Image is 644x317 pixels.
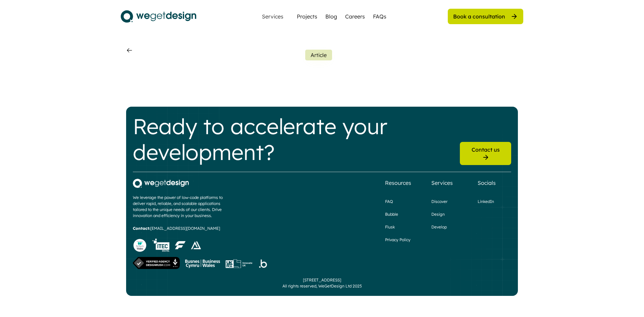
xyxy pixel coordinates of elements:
div: Ready to accelerate your development? [133,113,454,165]
a: Blog [325,12,337,20]
img: Group%201286.png [185,259,220,268]
img: HNYRHc.tif.png [152,239,169,252]
img: logo.svg [121,8,196,25]
button: Article [305,50,332,60]
a: Careers [345,12,365,20]
strong: Contact: [133,226,150,231]
div: Services [431,179,453,187]
div: [EMAIL_ADDRESS][DOMAIN_NAME] [133,225,220,231]
div: [STREET_ADDRESS] All rights reserved, WeGetDesign Ltd 2025 [282,277,362,289]
a: FAQ [385,199,393,205]
a: Design [431,211,445,217]
a: Projects [297,12,317,20]
a: Bubble [385,211,398,217]
img: Verified%20Agency%20v3.png [133,257,180,269]
a: Develop [431,224,447,230]
div: Contact us [472,146,500,153]
div: Socials [478,179,496,187]
a: LinkedIn [478,199,494,205]
img: Website%20Badge%20Light%201.png [133,238,147,252]
img: Layer_1.png [191,241,201,250]
div: We leverage the power of low-code platforms to deliver rapid, reliable, and scalable applications... [133,195,233,219]
a: Privacy Policy [385,237,411,243]
img: innovate-sub-logo%201%20%281%29.png [225,259,252,268]
div: Services [259,14,286,19]
a: Flusk [385,224,395,230]
img: 4b569577-11d7-4442-95fc-ebbb524e5eb8.png [133,179,189,188]
a: FAQs [373,12,386,20]
img: Group%201287.png [258,258,268,269]
a: Discover [431,199,447,205]
div: Resources [385,179,411,187]
div: Book a consultation [453,13,505,20]
img: image%201%20%281%29.png [175,241,185,249]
